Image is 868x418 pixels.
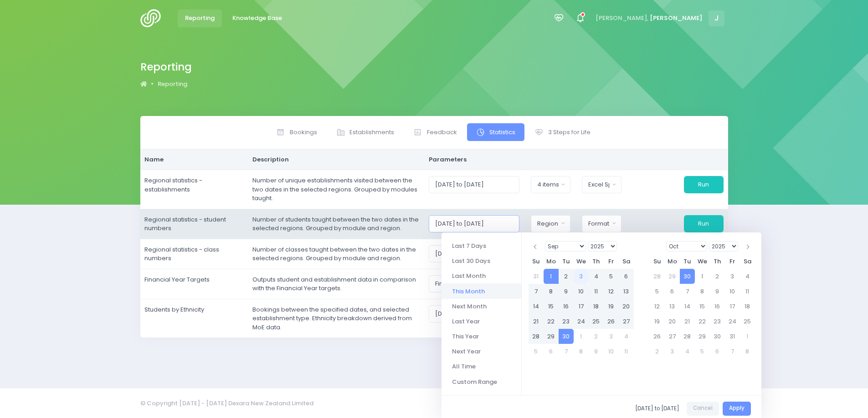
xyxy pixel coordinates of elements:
[680,299,695,314] td: 14
[248,170,425,209] td: Number of unique establishments visited between the two dates in the selected regions. Grouped by...
[248,209,425,239] td: Number of students taught between the two dates in the selected regions. Grouped by module and re...
[529,299,544,314] td: 14
[526,123,599,141] a: 3 Steps for Life
[225,10,290,27] a: Knowledge Base
[650,284,665,299] td: 5
[467,123,524,141] a: Statistics
[709,10,724,26] span: J
[665,284,680,299] td: 6
[178,10,222,27] a: Reporting
[559,284,574,299] td: 9
[529,329,544,344] td: 28
[680,344,695,359] td: 4
[695,314,710,329] td: 22
[695,299,710,314] td: 15
[740,314,755,329] td: 25
[429,275,519,292] button: Financial year
[429,245,519,262] input: Select date range
[349,128,394,137] span: Establishments
[740,344,755,359] td: 8
[544,284,559,299] td: 8
[529,269,544,284] td: 31
[248,239,425,269] td: Number of classes taught between the two dates in the selected regions. Grouped by module and reg...
[650,254,665,269] th: Su
[559,344,574,359] td: 7
[619,329,634,344] td: 4
[650,329,665,344] td: 26
[695,254,710,269] th: We
[582,215,621,232] button: Format
[687,402,719,416] button: Cancel
[559,269,574,284] td: 2
[680,284,695,299] td: 7
[710,344,725,359] td: 6
[442,283,521,298] li: This Month
[544,269,559,284] td: 1
[531,176,570,193] button: 4 items selected
[680,329,695,344] td: 28
[140,239,248,269] td: Regional statistics - class numbers
[327,123,403,141] a: Establishments
[544,344,559,359] td: 6
[442,329,521,344] li: This Year
[589,284,604,299] td: 11
[588,219,609,228] div: Format
[158,80,187,89] a: Reporting
[582,176,621,193] button: Excel Spreadsheet
[140,170,248,209] td: Regional statistics - establishments
[429,305,519,322] input: Select date range
[684,215,724,232] button: Run
[442,344,521,359] li: Next Year
[710,299,725,314] td: 16
[665,344,680,359] td: 3
[650,314,665,329] td: 19
[489,128,515,137] span: Statistics
[740,254,755,269] th: Sa
[650,344,665,359] td: 2
[619,284,634,299] td: 13
[665,299,680,314] td: 13
[665,254,680,269] th: Mo
[537,219,558,228] div: Region
[665,269,680,284] td: 29
[740,299,755,314] td: 18
[650,14,703,23] span: [PERSON_NAME]
[604,329,619,344] td: 3
[405,123,466,141] a: Feedback
[442,268,521,283] li: Last Month
[248,269,425,299] td: Outputs student and establishment data in comparison with the Financial Year targets.
[529,344,544,359] td: 5
[140,209,248,239] td: Regional statistics - student numbers
[695,329,710,344] td: 29
[723,402,751,416] button: Apply
[695,284,710,299] td: 8
[589,314,604,329] td: 25
[589,254,604,269] th: Th
[650,299,665,314] td: 12
[140,399,313,408] span: © Copyright [DATE] - [DATE] Dexara New Zealand Limited
[680,254,695,269] th: Tu
[604,299,619,314] td: 19
[740,269,755,284] td: 4
[559,314,574,329] td: 23
[140,269,248,299] td: Financial Year Targets
[574,344,589,359] td: 8
[429,215,519,232] input: Select date range
[604,269,619,284] td: 5
[429,176,519,193] input: Select date range
[574,269,589,284] td: 3
[559,254,574,269] th: Tu
[725,299,740,314] td: 17
[589,344,604,359] td: 9
[725,284,740,299] td: 10
[680,269,695,284] td: 30
[248,149,425,170] th: Description
[725,344,740,359] td: 7
[544,314,559,329] td: 22
[725,329,740,344] td: 31
[544,329,559,344] td: 29
[604,254,619,269] th: Fr
[725,254,740,269] th: Fr
[548,128,591,137] span: 3 Steps for Life
[574,299,589,314] td: 17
